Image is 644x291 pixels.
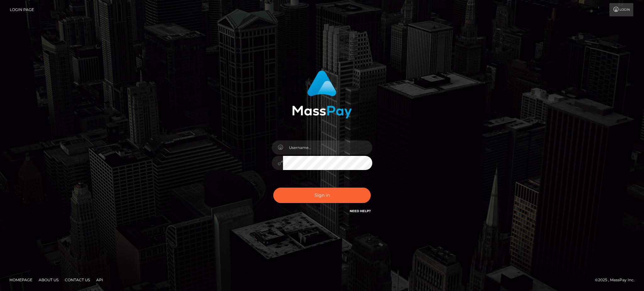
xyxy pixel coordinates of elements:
[10,3,34,16] a: Login Page
[292,70,352,118] img: MassPay Login
[7,275,35,285] a: Homepage
[62,275,92,285] a: Contact Us
[609,3,633,16] a: Login
[94,275,106,285] a: API
[595,277,639,283] div: © 2025 , MassPay Inc.
[36,275,61,285] a: About Us
[273,188,371,203] button: Sign in
[350,209,371,213] a: Need Help?
[283,140,372,155] input: Username...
